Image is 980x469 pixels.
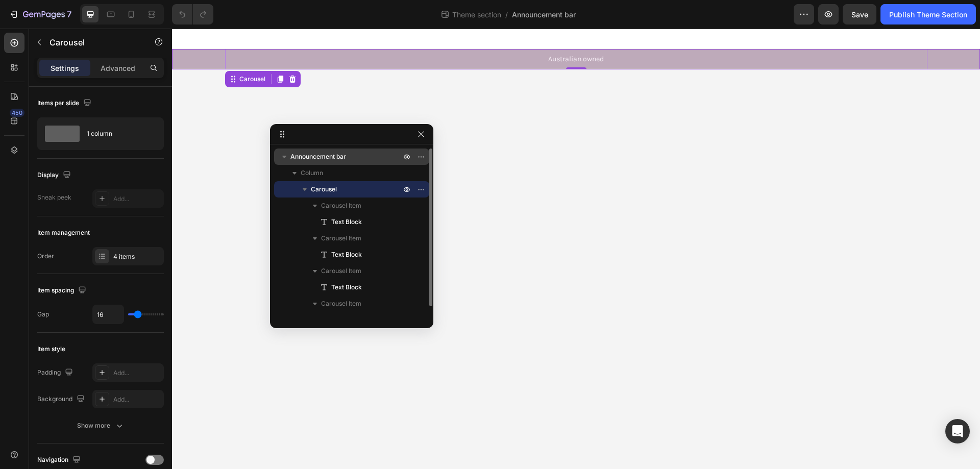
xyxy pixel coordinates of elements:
[172,4,213,24] div: Undo/Redo
[843,4,876,24] button: Save
[851,10,868,19] span: Save
[37,228,90,237] div: Item management
[50,36,136,48] p: Carousel
[880,4,976,24] button: Publish Theme Section
[113,252,161,261] div: 4 items
[37,416,164,435] button: Show more
[450,9,503,20] span: Theme section
[37,392,87,406] div: Background
[321,299,361,309] span: Carousel Item
[172,29,980,469] iframe: Design area
[101,63,135,73] p: Advanced
[321,201,361,211] span: Carousel Item
[290,152,346,162] span: Announcement bar
[4,4,76,24] button: 7
[37,168,73,182] div: Display
[37,96,93,110] div: Items per slide
[331,282,362,292] span: Text Block
[331,217,362,227] span: Text Block
[10,109,24,117] div: 450
[37,193,71,202] div: Sneak peek
[331,315,362,325] span: Text Block
[321,266,361,276] span: Carousel Item
[37,453,83,467] div: Navigation
[37,344,65,354] div: Item style
[321,233,361,243] span: Carousel Item
[945,419,970,443] div: Open Intercom Messenger
[37,366,75,380] div: Padding
[37,284,88,298] div: Item spacing
[37,310,49,319] div: Gap
[51,63,79,73] p: Settings
[77,421,125,431] div: Show more
[331,250,362,260] span: Text Block
[301,168,323,178] span: Column
[113,395,161,404] div: Add...
[311,184,337,194] span: Carousel
[37,252,54,261] div: Order
[512,9,576,20] span: Announcement bar
[505,9,508,20] span: /
[113,368,161,378] div: Add...
[889,9,967,20] div: Publish Theme Section
[93,305,124,324] input: Auto
[87,122,149,145] div: 1 column
[67,8,71,20] p: 7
